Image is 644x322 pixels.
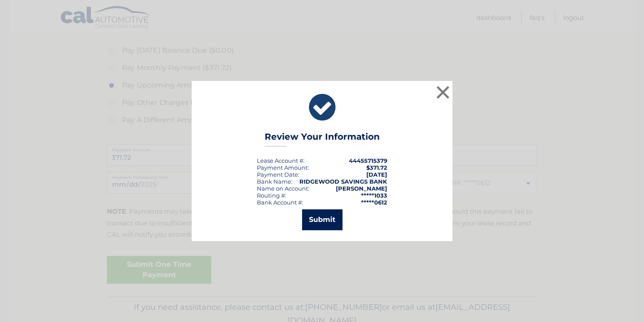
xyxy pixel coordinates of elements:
span: Payment Date [257,171,298,178]
span: [DATE] [366,171,387,178]
div: : [257,171,299,178]
button: Submit [302,209,342,230]
div: Lease Account #: [257,157,305,164]
div: Name on Account: [257,185,309,192]
div: Bank Name: [257,178,292,185]
div: Bank Account #: [257,199,303,206]
h3: Review Your Information [265,131,380,147]
div: Payment Amount: [257,164,309,171]
div: Routing #: [257,192,286,199]
strong: [PERSON_NAME] [336,185,387,192]
button: × [434,84,451,101]
span: $371.72 [366,164,387,171]
strong: RIDGEWOOD SAVINGS BANK [299,178,387,185]
strong: 44455715379 [349,157,387,164]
